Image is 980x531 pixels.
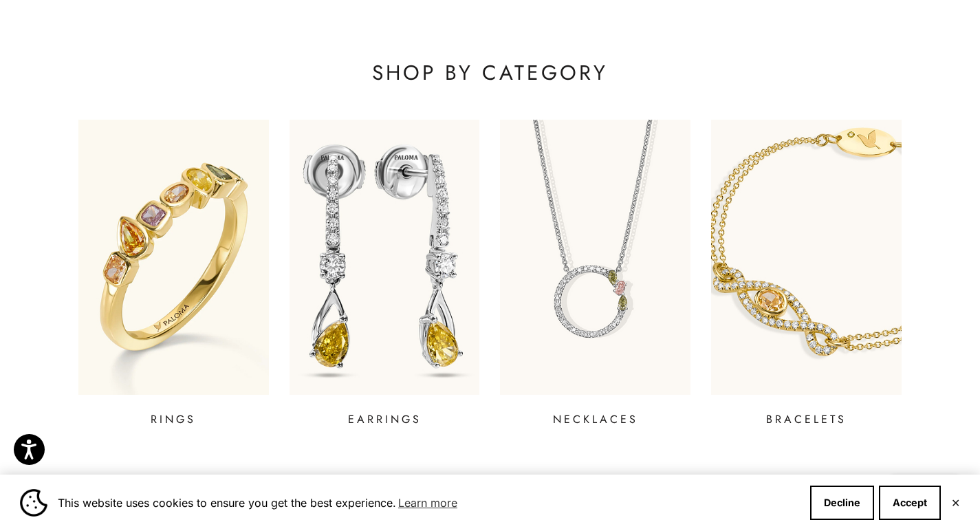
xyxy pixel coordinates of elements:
[766,411,847,428] p: BRACELETS
[879,486,941,520] button: Accept
[20,489,47,517] img: Cookie banner
[711,120,902,428] a: BRACELETS
[290,120,480,428] a: EARRINGS
[78,120,269,428] a: RINGS
[396,492,459,513] a: Learn more
[810,486,874,520] button: Decline
[78,59,902,87] p: SHOP BY CATEGORY
[348,411,422,428] p: EARRINGS
[553,411,638,428] p: NECKLACES
[500,120,690,428] a: NECKLACES
[58,492,799,513] span: This website uses cookies to ensure you get the best experience.
[951,499,960,507] button: Close
[151,411,196,428] p: RINGS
